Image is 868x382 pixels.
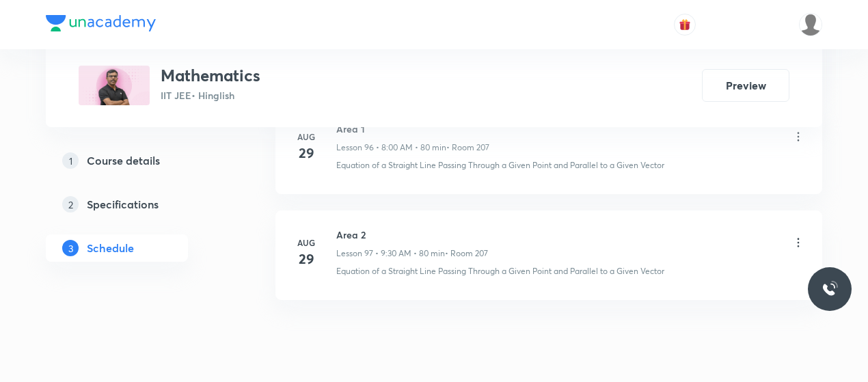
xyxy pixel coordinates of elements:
p: 2 [62,196,79,213]
p: • Room 207 [446,141,489,154]
a: 2Specifications [46,191,232,218]
p: Equation of a Straight Line Passing Through a Given Point and Parallel to a Given Vector [336,159,664,172]
h6: Area 1 [336,122,489,136]
h5: Schedule [87,240,134,256]
p: Equation of a Straight Line Passing Through a Given Point and Parallel to a Given Vector [336,265,664,277]
img: ttu [822,281,838,297]
a: Company Logo [46,15,156,35]
a: 1Course details [46,147,232,174]
img: Company Logo [46,15,156,31]
p: Lesson 96 • 8:00 AM • 80 min [336,141,446,154]
img: Dhirendra singh [799,13,822,36]
p: 1 [62,152,79,169]
p: Lesson 97 • 9:30 AM • 80 min [336,247,445,260]
h5: Specifications [87,196,159,213]
h6: Area 2 [336,228,488,242]
h4: 29 [293,143,320,163]
button: Preview [702,69,789,102]
button: avatar [674,14,696,36]
p: • Room 207 [445,247,488,260]
h6: Aug [293,131,320,143]
p: 3 [62,240,79,256]
img: 8741A496-353E-455E-B732-EA850542E6F5_plus.png [79,66,150,105]
img: avatar [679,18,691,31]
h3: Mathematics [161,66,260,85]
p: IIT JEE • Hinglish [161,88,260,103]
h4: 29 [293,249,320,269]
h6: Aug [293,236,320,249]
h5: Course details [87,152,160,169]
